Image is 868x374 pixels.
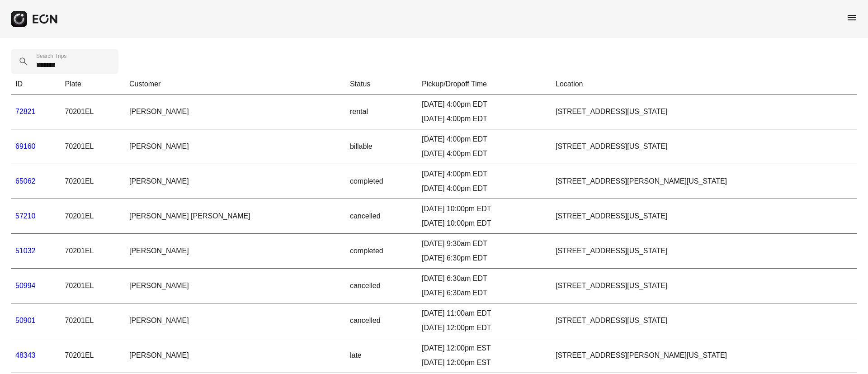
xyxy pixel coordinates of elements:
td: 70201EL [60,164,125,199]
td: cancelled [345,269,417,303]
td: [STREET_ADDRESS][US_STATE] [551,303,857,338]
td: [PERSON_NAME] [125,234,345,269]
th: Plate [60,74,125,95]
td: 70201EL [60,338,125,373]
td: 70201EL [60,199,125,234]
div: [DATE] 4:00pm EDT [422,99,547,110]
td: [STREET_ADDRESS][US_STATE] [551,234,857,269]
div: [DATE] 12:00pm EDT [422,322,547,333]
td: cancelled [345,199,417,234]
a: 72821 [15,108,36,115]
td: billable [345,129,417,164]
div: [DATE] 6:30am EDT [422,273,547,284]
div: [DATE] 4:00pm EDT [422,148,547,159]
td: [STREET_ADDRESS][PERSON_NAME][US_STATE] [551,338,857,373]
div: [DATE] 11:00am EDT [422,308,547,319]
td: [STREET_ADDRESS][PERSON_NAME][US_STATE] [551,164,857,199]
a: 65062 [15,177,36,185]
div: [DATE] 12:00pm EST [422,357,547,368]
div: [DATE] 4:00pm EDT [422,183,547,194]
div: [DATE] 10:00pm EDT [422,218,547,229]
div: [DATE] 4:00pm EDT [422,114,547,124]
div: [DATE] 9:30am EDT [422,238,547,249]
th: Status [345,74,417,95]
a: 48343 [15,351,36,359]
td: completed [345,164,417,199]
td: [PERSON_NAME] [125,129,345,164]
th: Location [551,74,857,95]
td: [STREET_ADDRESS][US_STATE] [551,129,857,164]
a: 50994 [15,282,36,289]
td: [PERSON_NAME] [125,338,345,373]
td: [PERSON_NAME] [PERSON_NAME] [125,199,345,234]
a: 51032 [15,247,36,255]
div: [DATE] 12:00pm EST [422,343,547,354]
div: [DATE] 4:00pm EDT [422,169,547,180]
span: menu [846,12,857,23]
td: [PERSON_NAME] [125,95,345,129]
td: [PERSON_NAME] [125,164,345,199]
td: cancelled [345,303,417,338]
div: [DATE] 6:30pm EDT [422,253,547,264]
td: completed [345,234,417,269]
th: Customer [125,74,345,95]
div: [DATE] 4:00pm EDT [422,134,547,145]
td: 70201EL [60,303,125,338]
td: 70201EL [60,234,125,269]
td: [PERSON_NAME] [125,269,345,303]
div: [DATE] 6:30am EDT [422,288,547,298]
td: [STREET_ADDRESS][US_STATE] [551,269,857,303]
a: 69160 [15,142,36,150]
td: rental [345,95,417,129]
td: 70201EL [60,95,125,129]
a: 57210 [15,212,36,220]
label: Search Trips [36,52,66,60]
td: [PERSON_NAME] [125,303,345,338]
div: [DATE] 10:00pm EDT [422,204,547,214]
td: late [345,338,417,373]
td: [STREET_ADDRESS][US_STATE] [551,199,857,234]
td: 70201EL [60,269,125,303]
td: [STREET_ADDRESS][US_STATE] [551,95,857,129]
th: ID [11,74,60,95]
th: Pickup/Dropoff Time [417,74,551,95]
td: 70201EL [60,129,125,164]
a: 50901 [15,317,36,324]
